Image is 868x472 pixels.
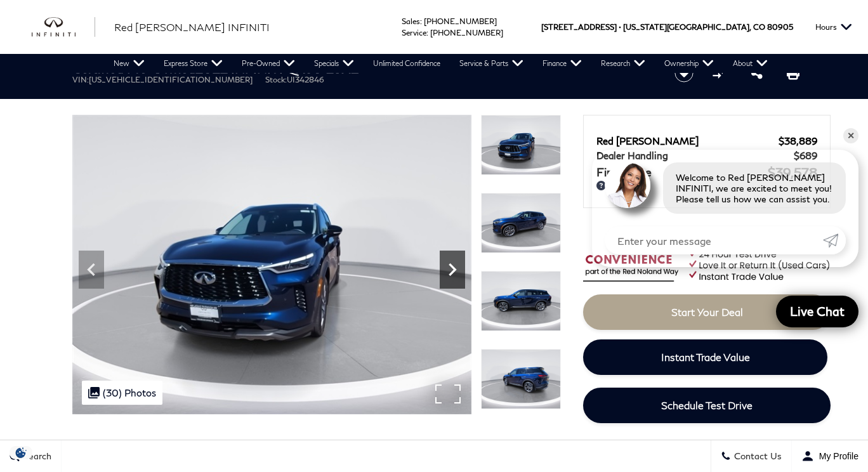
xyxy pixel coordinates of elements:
[32,17,95,37] a: infiniti
[541,22,793,32] a: [STREET_ADDRESS] • [US_STATE][GEOGRAPHIC_DATA], CO 80905
[655,54,723,73] a: Ownership
[661,399,753,411] span: Schedule Test Drive
[663,162,846,214] div: Welcome to Red [PERSON_NAME] INFINITI, we are excited to meet you! Please tell us how we can assi...
[596,150,817,161] a: Dealer Handling $689
[711,63,730,82] button: Compare Vehicle
[104,54,777,73] nav: Main Navigation
[20,451,51,462] span: Search
[596,135,817,147] a: Red [PERSON_NAME] $38,889
[591,54,655,73] a: Research
[426,28,428,37] span: :
[6,446,36,459] img: Opt-Out Icon
[481,115,561,175] img: Certified Used 2022 Grand Blue INFINITI LUXE image 3
[364,54,450,73] a: Unlimited Confidence
[823,226,846,254] a: Submit
[784,303,851,319] span: Live Chat
[481,271,561,331] img: Certified Used 2022 Grand Blue INFINITI LUXE image 5
[79,251,104,289] div: Previous
[779,135,817,147] span: $38,889
[723,54,777,73] a: About
[72,75,89,84] span: VIN:
[430,28,503,37] a: [PHONE_NUMBER]
[89,75,253,84] span: [US_VEHICLE_IDENTIFICATION_NUMBER]
[605,226,823,254] input: Enter your message
[776,296,858,327] a: Live Chat
[533,54,591,73] a: Finance
[450,54,533,73] a: Service & Parts
[154,54,232,73] a: Express Store
[583,339,827,375] a: Instant Trade Value
[440,251,465,289] div: Next
[814,451,858,461] span: My Profile
[583,388,831,423] a: Schedule Test Drive
[114,20,270,35] a: Red [PERSON_NAME] INFINITI
[420,16,422,26] span: :
[661,351,750,363] span: Instant Trade Value
[402,16,420,26] span: Sales
[596,150,794,161] span: Dealer Handling
[605,162,650,208] img: Agent profile photo
[671,306,743,318] span: Start Your Deal
[232,54,305,73] a: Pre-Owned
[481,349,561,409] img: Certified Used 2022 Grand Blue INFINITI LUXE image 6
[32,17,95,37] img: INFINITI
[305,54,364,73] a: Specials
[287,75,324,84] span: UI342846
[731,451,782,462] span: Contact Us
[596,135,779,147] span: Red [PERSON_NAME]
[402,28,426,37] span: Service
[114,21,270,33] span: Red [PERSON_NAME] INFINITI
[104,54,154,73] a: New
[583,294,831,330] a: Start Your Deal
[481,193,561,253] img: Certified Used 2022 Grand Blue INFINITI LUXE image 4
[424,16,497,26] a: [PHONE_NUMBER]
[82,381,162,405] div: (30) Photos
[6,446,36,459] section: Click to Open Cookie Consent Modal
[72,115,471,414] img: Certified Used 2022 Grand Blue INFINITI LUXE image 3
[792,440,868,472] button: Open user profile menu
[265,75,287,84] span: Stock:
